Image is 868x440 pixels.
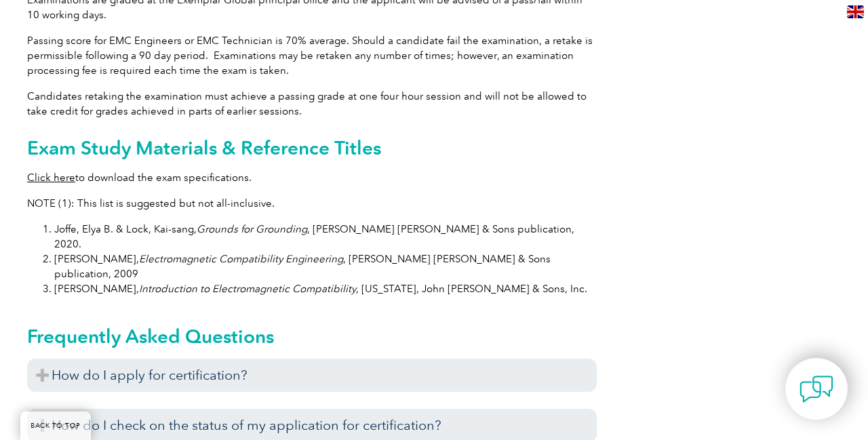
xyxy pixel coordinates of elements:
[139,283,356,295] em: Introduction to Electromagnetic Compatibility
[27,137,597,159] h2: Exam Study Materials & Reference Titles
[54,222,597,252] li: Joffe, Elya B. & Lock, Kai-sang, , [PERSON_NAME] [PERSON_NAME] & Sons publication, 2020.
[139,253,343,265] em: Electromagnetic Compatibility Engineering
[27,33,597,78] p: Passing score for EMC Engineers or EMC Technician is 70% average. Should a candidate fail the exa...
[847,5,864,18] img: en
[27,89,597,119] p: Candidates retaking the examination must achieve a passing grade at one four hour session and wil...
[197,223,307,235] em: Grounds for Grounding
[800,372,833,406] img: contact-chat.png
[27,170,597,185] p: to download the exam specifications.
[54,281,597,296] li: [PERSON_NAME], , [US_STATE], John [PERSON_NAME] & Sons, Inc.
[27,172,75,184] a: Click here
[27,196,597,211] p: NOTE (1): This list is suggested but not all-inclusive.
[27,325,597,347] h2: Frequently Asked Questions
[54,252,597,281] li: [PERSON_NAME], , [PERSON_NAME] [PERSON_NAME] & Sons publication, 2009
[27,359,597,392] h3: How do I apply for certification?
[20,412,91,440] a: BACK TO TOP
